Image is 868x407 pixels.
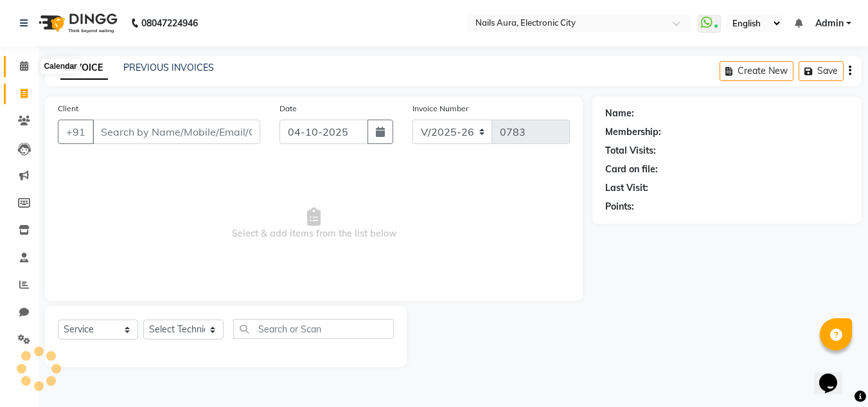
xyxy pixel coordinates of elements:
[412,103,468,114] label: Invoice Number
[814,356,855,394] iframe: chat widget
[605,144,656,158] div: Total Visits:
[93,120,260,144] input: Search by Name/Mobile/Email/Code
[58,120,94,144] button: +91
[605,163,658,176] div: Card on file:
[605,181,648,195] div: Last Visit:
[58,159,570,288] span: Select & add items from the list below
[33,5,121,41] img: logo
[799,61,844,81] button: Save
[40,59,80,74] div: Calendar
[605,107,634,120] div: Name:
[58,103,78,114] label: Client
[720,61,793,81] button: Create New
[233,319,394,339] input: Search or Scan
[605,125,661,139] div: Membership:
[141,5,198,41] b: 08047224946
[279,103,297,114] label: Date
[815,17,844,30] span: Admin
[123,62,214,73] a: PREVIOUS INVOICES
[605,200,634,213] div: Points:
